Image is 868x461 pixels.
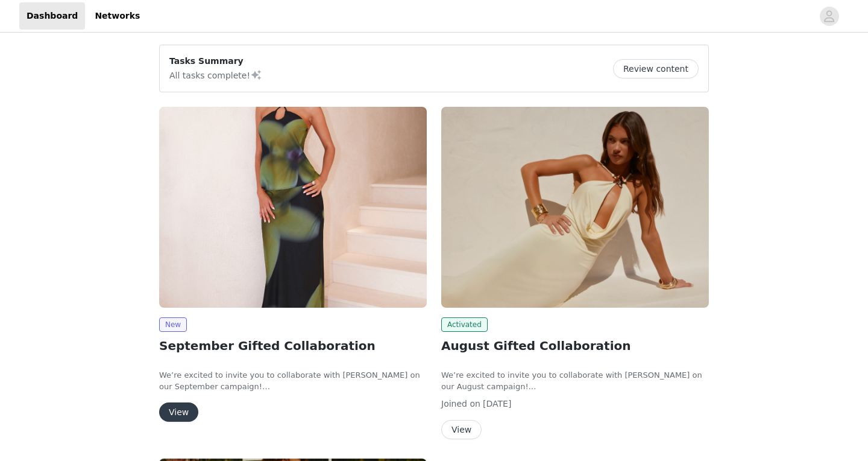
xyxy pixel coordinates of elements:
[483,399,511,409] span: [DATE]
[159,337,427,355] h2: September Gifted Collaboration
[159,369,427,393] p: We’re excited to invite you to collaborate with [PERSON_NAME] on our September campaign!
[169,55,262,68] p: Tasks Summary
[613,59,699,78] button: Review content
[441,107,709,308] img: Peppermayo AUS
[159,402,198,422] button: View
[823,7,835,26] div: avatar
[19,2,85,30] a: Dashboard
[159,408,198,417] a: View
[441,317,488,332] span: Activated
[159,107,427,308] img: Peppermayo AUS
[441,425,482,434] a: View
[169,68,262,82] p: All tasks complete!
[159,317,187,332] span: New
[441,399,480,409] span: Joined on
[441,420,482,439] button: View
[441,369,709,393] p: We’re excited to invite you to collaborate with [PERSON_NAME] on our August campaign!
[441,337,709,355] h2: August Gifted Collaboration
[87,2,147,30] a: Networks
